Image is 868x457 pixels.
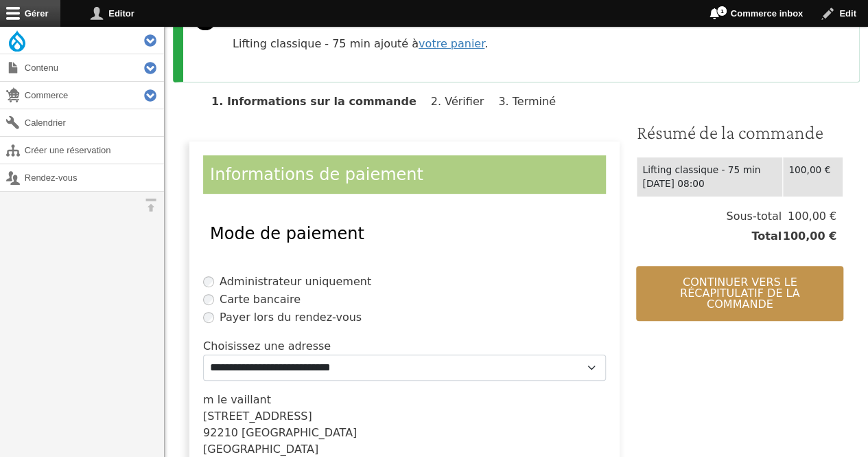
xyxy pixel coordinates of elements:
[220,309,362,326] label: Payer lors du rendez-vous
[218,393,271,406] span: le vaillant
[242,426,357,439] span: [GEOGRAPHIC_DATA]
[210,224,364,243] span: Mode de paiement
[419,37,484,50] a: votre panier
[203,338,331,355] label: Choisissez une adresse
[220,291,301,308] label: Carte bancaire
[210,165,423,184] span: Informations de paiement
[716,5,727,16] span: 1
[203,426,238,439] span: 92210
[642,178,704,189] time: [DATE] 08:00
[751,228,782,245] span: Total
[431,95,495,108] li: Vérifier
[137,192,164,219] button: Orientation horizontale
[203,393,214,406] span: m
[636,121,843,144] h3: Résumé de la commande
[726,208,782,225] span: Sous-total
[203,443,318,456] span: [GEOGRAPHIC_DATA]
[203,410,312,423] span: [STREET_ADDRESS]
[783,157,843,197] td: 100,00 €
[211,95,427,108] li: Informations sur la commande
[220,274,371,290] label: Administrateur uniquement
[498,95,567,108] li: Terminé
[636,266,843,321] button: Continuer vers le récapitulatif de la commande
[782,228,836,245] span: 100,00 €
[782,208,836,225] span: 100,00 €
[642,163,777,177] div: Lifting classique - 75 min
